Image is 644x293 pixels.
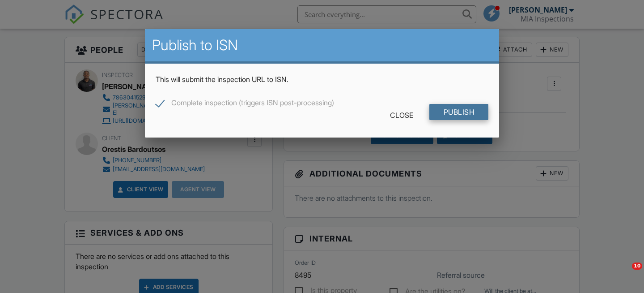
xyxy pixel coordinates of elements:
div: Close [376,107,428,123]
p: This will submit the inspection URL to ISN. [156,74,488,84]
span: 10 [632,263,642,270]
label: Complete inspection (triggers ISN post-processing) [156,99,334,110]
iframe: Intercom live chat [614,263,635,284]
input: Publish [429,104,489,120]
h2: Publish to ISN [152,36,492,54]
